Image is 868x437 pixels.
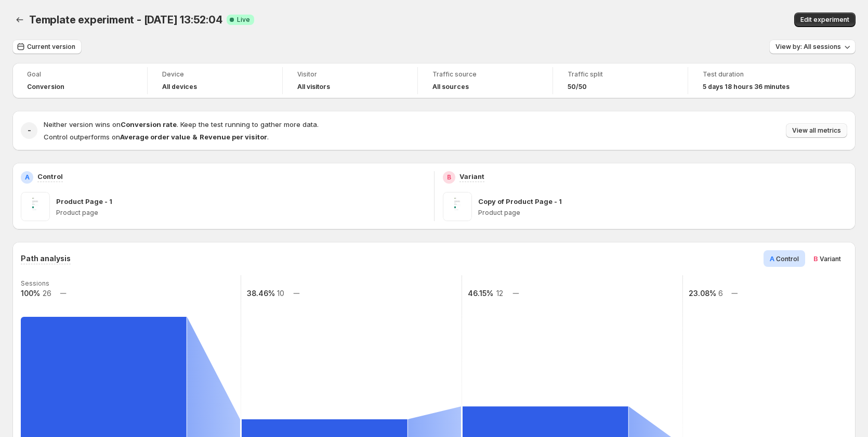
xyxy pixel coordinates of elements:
span: Device [162,70,268,79]
text: 26 [43,289,51,298]
h2: B [447,173,451,182]
text: 6 [718,289,723,298]
button: View by: All sessions [769,40,856,54]
text: 23.08% [689,289,716,298]
a: Test duration5 days 18 hours 36 minutes [703,69,809,92]
p: Variant [459,171,484,182]
p: Product Page - 1 [56,196,112,207]
text: 38.46% [247,289,275,298]
span: Visitor [297,70,403,79]
text: Sessions [21,279,49,287]
text: 10 [277,289,284,298]
h4: All devices [162,83,197,91]
text: 12 [496,289,503,298]
h4: All sources [432,83,469,91]
span: 5 days 18 hours 36 minutes [703,83,790,91]
a: GoalConversion [27,69,133,92]
p: Control [37,171,63,182]
h4: All visitors [297,83,330,91]
span: 50/50 [568,83,587,91]
p: Product page [478,209,848,217]
button: View all metrics [786,123,847,138]
strong: Revenue per visitor [200,133,267,141]
strong: Average order value [120,133,190,141]
span: View by: All sessions [775,43,841,51]
h2: A [25,173,30,182]
span: Neither version wins on . Keep the test running to gather more data. [44,120,319,128]
span: B [813,254,818,263]
strong: Conversion rate [121,120,177,128]
a: DeviceAll devices [162,69,268,92]
img: Copy of Product Page - 1 [443,192,472,221]
h3: Path analysis [21,253,71,264]
span: A [770,254,774,263]
a: Traffic split50/50 [568,69,673,92]
text: 46.15% [468,289,493,298]
span: Template experiment - [DATE] 13:52:04 [29,14,222,26]
span: View all metrics [792,126,841,135]
button: Back [12,12,27,27]
span: Test duration [703,70,809,79]
span: Control outperforms on . [44,133,269,141]
span: Control [776,255,799,263]
span: Goal [27,70,133,79]
text: 100% [21,289,40,298]
span: Live [237,16,250,24]
button: Edit experiment [794,12,856,27]
span: Edit experiment [800,16,849,24]
span: Traffic source [432,70,538,79]
a: VisitorAll visitors [297,69,403,92]
a: Traffic sourceAll sources [432,69,538,92]
span: Variant [820,255,841,263]
strong: & [192,133,198,141]
p: Copy of Product Page - 1 [478,196,562,207]
p: Product page [56,209,426,217]
button: Current version [12,40,82,54]
span: Current version [27,43,75,51]
span: Traffic split [568,70,673,79]
img: Product Page - 1 [21,192,50,221]
span: Conversion [27,83,64,91]
h2: - [28,125,31,136]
